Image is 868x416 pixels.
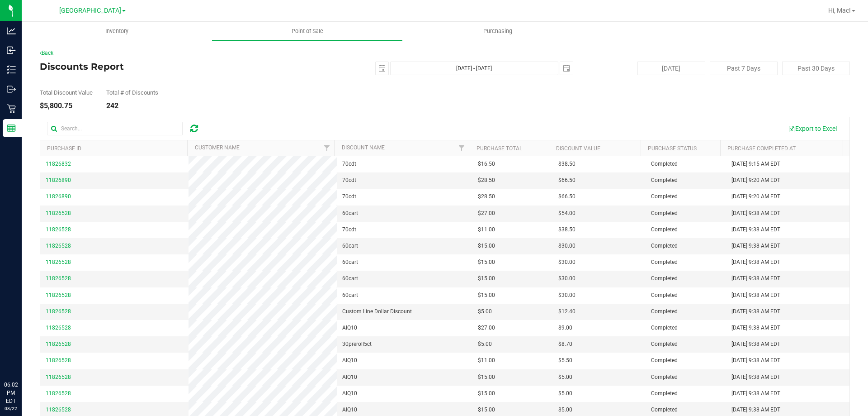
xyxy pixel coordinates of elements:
[342,258,358,267] span: 60cart
[46,292,71,298] span: 11826528
[4,381,18,405] p: 06:02 PM EDT
[342,144,385,151] a: Discount Name
[558,340,572,349] span: $8.70
[471,27,524,35] span: Purchasing
[651,225,678,234] span: Completed
[651,307,678,316] span: Completed
[731,291,780,300] span: [DATE] 9:38 AM EDT
[478,373,495,382] span: $15.00
[731,258,780,267] span: [DATE] 9:38 AM EDT
[342,225,356,234] span: 70cdt
[319,140,334,156] a: Filter
[731,160,780,168] span: [DATE] 9:15 AM EDT
[478,291,495,300] span: $15.00
[558,291,576,300] span: $30.00
[478,192,495,201] span: $28.50
[637,62,705,75] button: [DATE]
[731,307,780,316] span: [DATE] 9:38 AM EDT
[478,356,495,365] span: $11.00
[47,122,183,135] input: Search...
[342,192,356,201] span: 70cdt
[106,102,158,110] div: 242
[478,160,495,168] span: $16.50
[7,85,16,94] inline-svg: Outbound
[46,341,71,347] span: 11826528
[558,406,572,414] span: $5.00
[342,160,356,168] span: 70cdt
[7,124,16,133] inline-svg: Reports
[558,307,576,316] span: $12.40
[478,324,495,332] span: $27.00
[7,26,16,35] inline-svg: Analytics
[828,7,851,14] span: Hi, Mac!
[731,192,780,201] span: [DATE] 9:20 AM EDT
[46,308,71,315] span: 11826528
[342,176,356,185] span: 70cdt
[93,27,141,35] span: Inventory
[47,145,81,152] a: Purchase ID
[40,62,310,72] h4: Discounts Report
[22,22,212,41] a: Inventory
[651,340,678,349] span: Completed
[46,406,71,413] span: 11826528
[7,46,16,55] inline-svg: Inbound
[651,242,678,250] span: Completed
[558,389,572,398] span: $5.00
[342,340,372,349] span: 30preroll5ct
[558,225,576,234] span: $38.50
[342,209,358,218] span: 60cart
[4,405,18,412] p: 08/22
[478,225,495,234] span: $11.00
[782,121,843,136] button: Export to Excel
[651,356,678,365] span: Completed
[558,176,576,185] span: $66.50
[478,209,495,218] span: $27.00
[478,258,495,267] span: $15.00
[558,192,576,201] span: $66.50
[651,274,678,283] span: Completed
[342,274,358,283] span: 60cart
[376,62,388,75] span: select
[46,374,71,380] span: 11826528
[782,62,850,75] button: Past 30 Days
[651,324,678,332] span: Completed
[731,324,780,332] span: [DATE] 9:38 AM EDT
[648,145,697,152] a: Purchase Status
[40,90,93,96] div: Total Discount Value
[651,258,678,267] span: Completed
[195,144,240,151] a: Customer Name
[342,373,357,382] span: AIQ10
[556,145,600,152] a: Discount Value
[46,161,71,167] span: 11826832
[9,344,36,371] iframe: Resource center
[731,225,780,234] span: [DATE] 9:38 AM EDT
[40,102,93,110] div: $5,800.75
[59,7,121,14] span: [GEOGRAPHIC_DATA]
[342,406,357,414] span: AIQ10
[46,390,71,397] span: 11826528
[46,193,71,200] span: 11826890
[731,340,780,349] span: [DATE] 9:38 AM EDT
[651,209,678,218] span: Completed
[727,145,796,152] a: Purchase Completed At
[651,389,678,398] span: Completed
[46,177,71,183] span: 11826890
[342,389,357,398] span: AIQ10
[558,324,572,332] span: $9.00
[478,242,495,250] span: $15.00
[478,389,495,398] span: $15.00
[710,62,778,75] button: Past 7 Days
[46,243,71,249] span: 11826528
[651,291,678,300] span: Completed
[560,62,573,75] span: select
[731,176,780,185] span: [DATE] 9:20 AM EDT
[46,210,71,216] span: 11826528
[731,373,780,382] span: [DATE] 9:38 AM EDT
[731,356,780,365] span: [DATE] 9:38 AM EDT
[651,406,678,414] span: Completed
[558,160,576,168] span: $38.50
[478,307,492,316] span: $5.00
[212,22,402,41] a: Point of Sale
[342,291,358,300] span: 60cart
[454,140,469,156] a: Filter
